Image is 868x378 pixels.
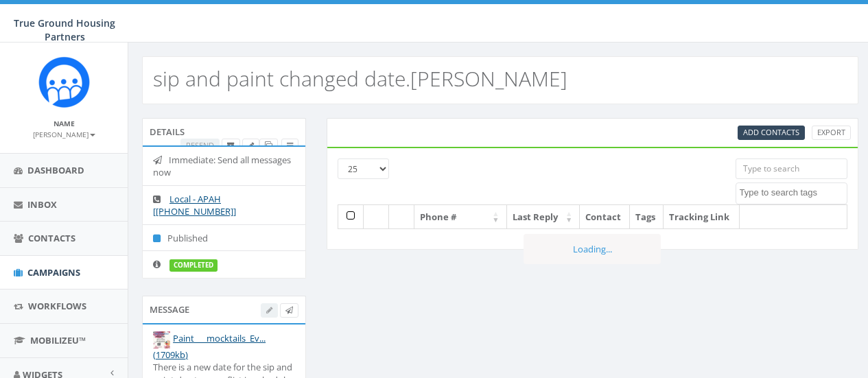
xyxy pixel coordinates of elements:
[738,126,805,140] a: Add Contacts
[143,224,305,252] li: Published
[169,259,218,272] label: completed
[743,127,799,137] span: CSV files only
[265,140,272,150] span: Clone Campaign
[287,140,293,150] span: View Campaign Delivery Statistics
[153,332,266,360] a: Paint___mocktails_Ev... (1709kb)
[142,118,306,145] div: Details
[743,127,799,137] span: Add Contacts
[30,334,86,346] span: MobilizeU™
[142,296,306,323] div: Message
[153,67,567,90] h2: sip and paint changed date.[PERSON_NAME]
[414,205,507,229] th: Phone #
[33,128,95,140] a: [PERSON_NAME]
[28,232,75,244] span: Contacts
[507,205,580,229] th: Last Reply
[227,140,235,150] span: Archive Campaign
[285,305,293,315] span: Send Test Message
[248,140,254,150] span: Edit Campaign Title
[33,130,95,139] small: [PERSON_NAME]
[580,205,630,229] th: Contact
[27,164,84,176] span: Dashboard
[38,56,90,108] img: Rally_Corp_Logo_1.png
[812,126,851,140] a: Export
[153,234,167,243] i: Published
[736,158,847,179] input: Type to search
[153,156,169,165] i: Immediate: Send all messages now
[27,198,57,211] span: Inbox
[27,266,80,279] span: Campaigns
[630,205,664,229] th: Tags
[664,205,740,229] th: Tracking Link
[28,300,86,312] span: Workflows
[153,193,236,218] a: Local - APAH [[PHONE_NUMBER]]
[14,16,115,43] span: True Ground Housing Partners
[740,187,847,199] textarea: Search
[143,147,305,186] li: Immediate: Send all messages now
[524,234,661,265] div: Loading...
[54,119,75,128] small: Name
